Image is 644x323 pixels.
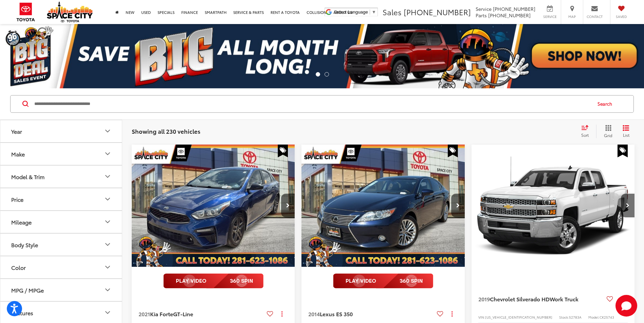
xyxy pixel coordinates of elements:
button: Actions [616,293,628,305]
span: Lexus ES 350 [320,310,353,318]
div: Features [104,308,112,317]
div: Price [104,195,112,203]
button: PricePrice [0,188,123,210]
a: 2019Chevrolet Silverado HDWork Truck [478,295,604,303]
span: GT-Line [173,310,193,318]
span: [US_VEHICLE_IDENTIFICATION_NUMBER] [485,315,552,320]
img: full motion video [163,274,263,288]
div: Price [11,196,23,202]
button: Model & TrimModel & Trim [0,166,123,188]
div: Features [11,309,33,316]
div: Mileage [104,218,112,226]
button: Next image [451,194,465,217]
span: [PHONE_NUMBER] [404,6,471,17]
span: Showing all 230 vehicles [132,127,200,135]
span: Sales [383,6,402,17]
span: [PHONE_NUMBER] [488,12,531,19]
span: VIN: [478,315,485,320]
span: Chevrolet Silverado HD [490,295,550,303]
a: 2014 Lexus ES 350 3502014 Lexus ES 350 3502014 Lexus ES 350 3502014 Lexus ES 350 350 [301,145,465,267]
div: Body Style [104,240,112,249]
span: Parts [476,12,487,19]
button: Select sort value [578,125,596,138]
a: 2021Kia ForteGT-Line [139,310,264,318]
span: [PHONE_NUMBER] [493,5,535,12]
div: Color [104,263,112,271]
div: Mileage [11,219,32,225]
span: ▼ [372,9,376,15]
span: Stock: [559,315,569,320]
span: Map [565,14,579,19]
div: 2019 Chevrolet Silverado HD Work Truck 0 [471,145,635,267]
span: Model: [588,315,600,320]
div: Color [11,264,26,271]
div: Model & Trim [11,173,44,180]
img: 2019 Chevrolet Silverado HD Work Truck [471,145,635,267]
span: Work Truck [550,295,578,303]
span: Saved [614,14,629,19]
span: Kia Forte [150,310,173,318]
button: Search [591,95,622,112]
input: Search by Make, Model, or Keyword [34,96,591,112]
span: Special [448,145,458,157]
a: 2019 Chevrolet Silverado HD Work Truck2019 Chevrolet Silverado HD Work Truck2019 Chevrolet Silver... [471,145,635,267]
div: Year [11,128,22,134]
span: Contact [587,14,603,19]
button: Toggle Chat Window [615,295,637,317]
div: Make [11,151,25,157]
span: 2021 [139,310,150,318]
button: ColorColor [0,256,123,278]
span: Sort [581,132,589,138]
img: Space City Toyota [47,1,93,22]
span: Grid [604,132,612,138]
div: Year [104,127,112,135]
span: Select Language [334,9,368,15]
button: Grid View [596,125,618,138]
span: Service [542,14,557,19]
span: Special [278,145,288,157]
span: dropdown dots [452,311,453,317]
span: CK25743 [600,315,614,320]
a: 2021 Kia Forte GT-Line2021 Kia Forte GT-Line2021 Kia Forte GT-Line2021 Kia Forte GT-Line [131,145,295,267]
button: Body StyleBody Style [0,234,123,256]
img: 2014 Lexus ES 350 350 [301,145,465,267]
button: MPG / MPGeMPG / MPGe [0,279,123,301]
div: 2021 Kia Forte GT-Line 0 [131,145,295,267]
span: List [623,132,629,138]
button: YearYear [0,120,123,142]
span: 2019 [478,295,490,303]
div: Make [104,150,112,158]
svg: Start Chat [615,295,637,317]
span: dropdown dots [281,311,282,317]
span: Special [618,145,628,157]
span: 2014 [308,310,320,318]
a: 2014Lexus ES 350 [308,310,434,318]
div: Body Style [11,241,38,248]
div: Model & Trim [104,172,112,180]
div: MPG / MPGe [104,286,112,294]
div: MPG / MPGe [11,287,44,293]
div: 2014 Lexus ES 350 350 0 [301,145,465,267]
img: full motion video [333,274,433,288]
span: Service [476,5,492,12]
button: MakeMake [0,143,123,165]
span: 52783A [569,315,582,320]
button: List View [618,125,634,138]
img: 2021 Kia Forte GT-Line [131,145,295,267]
button: Actions [276,308,288,320]
button: MileageMileage [0,211,123,233]
button: Next image [281,194,295,217]
button: Actions [446,308,458,320]
button: Next image [621,194,634,217]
